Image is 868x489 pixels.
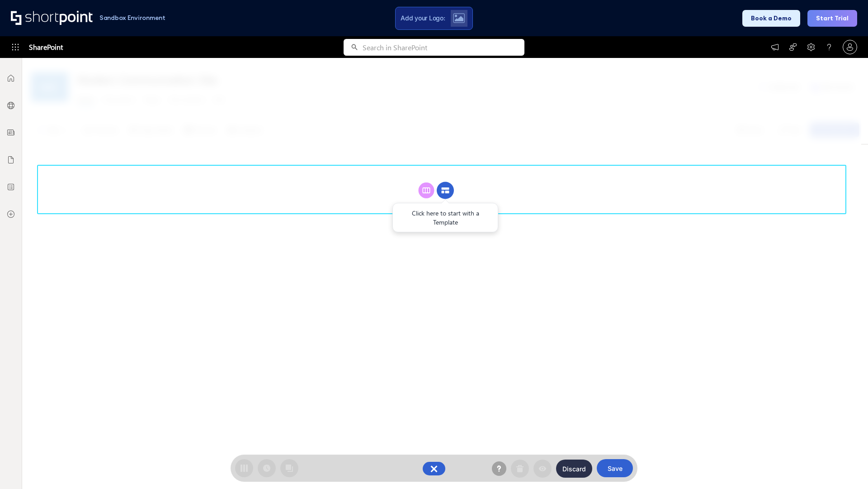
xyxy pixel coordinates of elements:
[556,460,592,478] button: Discard
[99,15,165,20] h1: Sandbox Environment
[29,36,63,58] span: SharePoint
[807,10,857,27] button: Start Trial
[597,459,633,477] button: Save
[823,446,868,489] iframe: Chat Widget
[363,39,524,56] input: Search in SharePoint
[453,13,465,23] img: Upload logo
[742,10,800,27] button: Book a Demo
[401,14,445,22] span: Add your Logo:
